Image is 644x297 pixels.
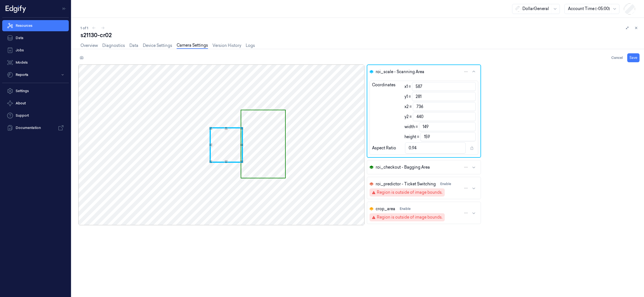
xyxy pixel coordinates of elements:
button: About [2,98,69,109]
button: Enable [397,204,413,213]
div: Use the arrow keys to move the north west drag handle to change the crop selection area [209,127,212,130]
label: height = [404,134,419,140]
label: y1 = [404,94,411,100]
a: Overview [80,43,98,49]
button: Region is outside of image bounds. [370,188,445,197]
div: Use the arrow keys to move the crop selection area [210,127,243,163]
div: Use the up and down arrow keys to move the west drag handle to change the crop selection area [209,143,212,147]
a: Resources [2,20,69,31]
button: crop_areaEnableRegion is outside of image bounds. [367,202,480,224]
div: Use the arrow keys to move the south west drag handle to change the crop selection area [209,160,212,163]
div: Use the arrow keys to move the south east drag handle to change the crop selection area [240,160,243,163]
button: Cancel [609,53,625,62]
a: Support [2,110,69,121]
a: Device Settings [143,43,172,49]
label: x1 = [404,84,411,90]
label: y2 = [404,114,412,120]
button: Toggle Navigation [60,4,69,13]
button: roi_predictor - Ticket SwitchingEnableRegion is outside of image bounds. [367,177,480,199]
div: Coordinates [372,82,396,141]
span: roi_predictor - Ticket Switching [376,181,436,187]
div: Use the up and down arrow keys to move the south drag handle to change the crop selection area [224,160,228,163]
button: Enable [438,179,453,188]
button: Region is outside of image bounds. [370,213,445,221]
span: 1 of 1 [80,26,88,30]
div: Region is outside of image bounds. [377,214,442,220]
div: Region is outside of image bounds. [377,190,442,195]
a: Jobs [2,45,69,56]
a: Data [129,43,138,49]
a: Version History [212,43,241,49]
div: Use the up and down arrow keys to move the north drag handle to change the crop selection area [224,127,228,130]
a: Settings [2,85,69,97]
button: roi_scale - Scanning Area [367,65,480,78]
div: roi_scale - Scanning Area [367,81,480,155]
div: Use the arrow keys to move the north east drag handle to change the crop selection area [240,127,243,130]
div: s21130-cr02 [80,31,640,39]
label: width = [404,124,418,130]
a: Logs [246,43,255,49]
button: Reports [2,69,69,80]
a: Documentation [2,122,69,133]
a: Data [2,32,69,44]
label: x2 = [404,104,412,110]
span: crop_area [376,206,395,212]
div: Use the up and down arrow keys to move the east drag handle to change the crop selection area [240,143,243,147]
span: roi_scale - Scanning Area [376,69,424,75]
div: Use the arrow keys to move the crop selection area [241,110,286,178]
span: roi_checkout - Bagging Area [376,164,430,170]
a: Models [2,57,69,68]
button: Save [627,53,640,62]
div: Aspect Ratio [372,145,396,151]
a: Camera Settings [177,42,208,49]
a: Diagnostics [102,43,125,49]
button: roi_checkout - Bagging Area [367,161,480,174]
